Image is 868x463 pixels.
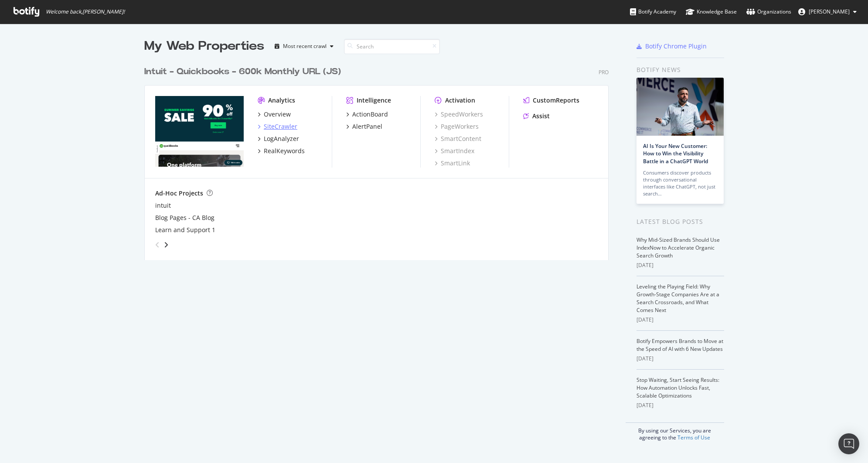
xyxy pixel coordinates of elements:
div: Overview [264,110,291,119]
a: PageWorkers [435,122,479,131]
input: Search [344,39,440,54]
a: AI Is Your New Customer: How to Win the Visibility Battle in a ChatGPT World [643,142,708,165]
a: Botify Chrome Plugin [637,42,707,51]
a: LogAnalyzer [258,134,299,143]
a: Assist [523,112,550,120]
div: [DATE] [637,401,724,409]
a: SmartIndex [435,147,474,155]
div: Activation [445,96,475,105]
a: Leveling the Playing Field: Why Growth-Stage Companies Are at a Search Crossroads, and What Comes... [637,283,719,314]
a: Blog Pages - CA Blog [155,213,214,222]
a: SiteCrawler [258,122,297,131]
button: Most recent crawl [271,39,337,53]
a: intuit [155,201,171,210]
a: ActionBoard [346,110,388,119]
a: CustomReports [523,96,579,105]
div: [DATE] [637,316,724,324]
div: Most recent crawl [283,44,327,49]
div: Botify Academy [630,7,676,16]
div: My Web Properties [144,38,264,55]
div: By using our Services, you are agreeing to the [626,422,724,441]
div: Pro [599,69,609,76]
div: Consumers discover products through conversational interfaces like ChatGPT, not just search… [643,169,717,197]
a: SpeedWorkers [435,110,483,119]
div: RealKeywords [264,147,305,155]
div: Intelligence [357,96,391,105]
div: angle-right [163,240,169,249]
div: Latest Blog Posts [637,217,724,226]
div: Open Intercom Messenger [838,433,859,454]
div: Analytics [268,96,295,105]
div: Ad-Hoc Projects [155,189,203,198]
div: Botify Chrome Plugin [645,42,707,51]
span: Trevor Adrian [809,8,850,15]
a: Why Mid-Sized Brands Should Use IndexNow to Accelerate Organic Search Growth [637,236,720,259]
a: RealKeywords [258,147,305,155]
div: Knowledge Base [686,7,737,16]
div: LogAnalyzer [264,134,299,143]
img: AI Is Your New Customer: How to Win the Visibility Battle in a ChatGPT World [637,78,724,136]
div: [DATE] [637,355,724,363]
div: Organizations [746,7,791,16]
a: Learn and Support 1 [155,226,215,234]
button: [PERSON_NAME] [791,5,864,19]
a: SmartLink [435,159,470,168]
div: AlertPanel [352,122,382,131]
a: Intuit - Quickbooks - 600k Monthly URL (JS) [144,65,344,78]
a: Terms of Use [677,434,710,441]
div: Assist [532,112,550,120]
img: quickbooks.intuit.com [155,96,244,167]
a: Stop Waiting, Start Seeing Results: How Automation Unlocks Fast, Scalable Optimizations [637,376,719,399]
div: Botify news [637,65,724,75]
span: Welcome back, [PERSON_NAME] ! [46,8,125,15]
a: Overview [258,110,291,119]
a: AlertPanel [346,122,382,131]
div: grid [144,55,616,260]
div: SiteCrawler [264,122,297,131]
a: SmartContent [435,134,481,143]
div: ActionBoard [352,110,388,119]
div: [DATE] [637,261,724,269]
a: Botify Empowers Brands to Move at the Speed of AI with 6 New Updates [637,337,723,353]
div: CustomReports [533,96,579,105]
div: angle-left [152,238,163,252]
div: Intuit - Quickbooks - 600k Monthly URL (JS) [144,65,341,78]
